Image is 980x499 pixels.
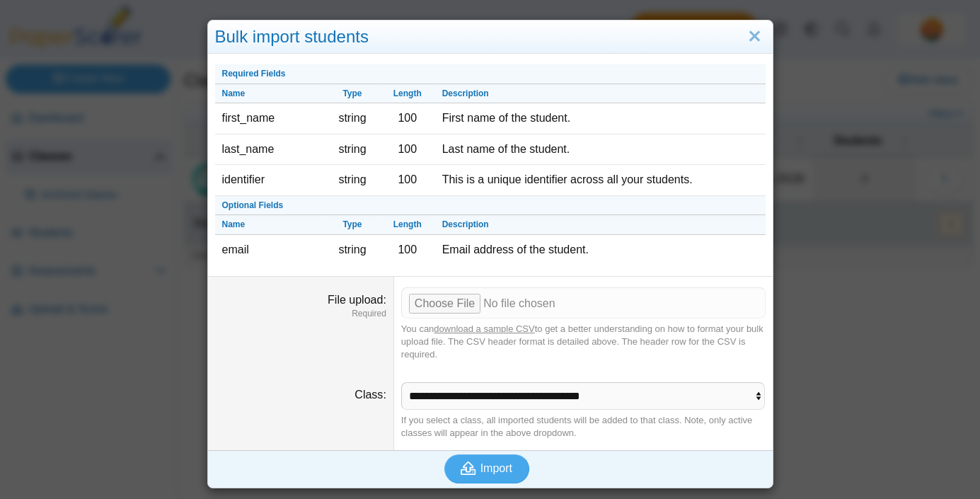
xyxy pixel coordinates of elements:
td: identifier [215,165,325,195]
th: Description [435,215,766,235]
dfn: Required [215,308,386,320]
a: Close [744,25,766,49]
span: Import [480,462,512,474]
td: First name of the student. [435,103,766,134]
td: 100 [380,165,435,195]
a: download a sample CSV [434,323,534,334]
label: File upload [328,294,386,306]
td: Email address of the student. [435,235,766,265]
td: Last name of the student. [435,134,766,165]
div: Bulk import students [208,21,773,54]
td: string [325,165,380,195]
label: Class [354,389,386,401]
th: Type [325,84,380,104]
th: Optional Fields [215,196,766,216]
td: email [215,235,325,265]
th: Length [380,84,435,104]
td: 100 [380,103,435,134]
div: You can to get a better understanding on how to format your bulk upload file. The CSV header form... [401,323,766,362]
td: first_name [215,103,325,134]
td: string [325,134,380,165]
button: Import [444,454,529,483]
th: Description [435,84,766,104]
td: last_name [215,134,325,165]
th: Type [325,215,380,235]
th: Length [380,215,435,235]
th: Name [215,84,325,104]
th: Required Fields [215,64,766,84]
td: string [325,235,380,265]
td: string [325,103,380,134]
th: Name [215,215,325,235]
td: 100 [380,235,435,265]
td: 100 [380,134,435,165]
td: This is a unique identifier across all your students. [435,165,766,195]
div: If you select a class, all imported students will be added to that class. Note, only active class... [401,414,766,440]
